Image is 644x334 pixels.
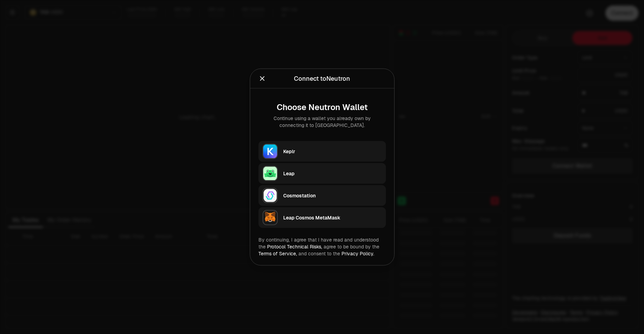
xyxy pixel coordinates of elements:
img: Cosmostation [263,188,278,203]
div: Choose Neutron Wallet [264,102,380,112]
a: Protocol Technical Risks, [267,244,322,250]
div: By continuing, I agree that I have read and understood the agree to be bound by the and consent t... [258,236,386,257]
div: Leap Cosmos MetaMask [283,214,382,221]
img: Leap [263,166,278,181]
div: Leap [283,170,382,177]
img: Keplr [263,144,278,159]
div: Keplr [283,148,382,155]
div: Cosmostation [283,192,382,199]
button: KeplrKeplr [258,141,386,162]
a: Terms of Service, [258,250,297,257]
button: CosmostationCosmostation [258,185,386,206]
div: Continue using a wallet you already own by connecting it to [GEOGRAPHIC_DATA]. [264,115,380,129]
button: Leap Cosmos MetaMaskLeap Cosmos MetaMask [258,207,386,228]
button: Close [258,74,266,83]
a: Privacy Policy. [341,250,374,257]
button: LeapLeap [258,163,386,184]
div: Connect to Neutron [294,74,350,83]
img: Leap Cosmos MetaMask [263,210,278,225]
